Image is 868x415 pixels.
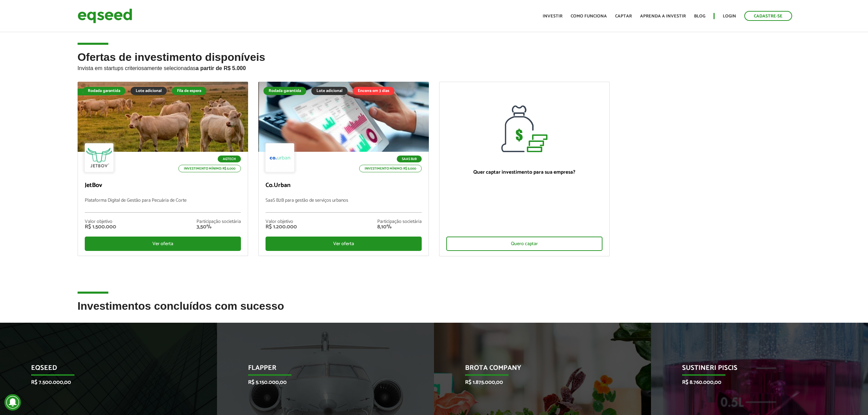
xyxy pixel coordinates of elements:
[172,87,206,95] div: Fila de espera
[446,169,602,175] p: Quer captar investimento para sua empresa?
[377,224,422,230] div: 8,10%
[353,87,394,95] div: Encerra em 3 dias
[218,156,241,162] p: Agtech
[465,379,610,386] p: R$ 1.875.000,00
[571,14,607,18] a: Como funciona
[248,364,393,376] p: Flapper
[263,87,306,95] div: Rodada garantida
[682,364,827,376] p: Sustineri Piscis
[266,182,422,189] p: Co.Urban
[311,87,348,95] div: Lote adicional
[78,63,791,71] p: Invista em startups criteriosamente selecionadas
[744,11,792,21] a: Cadastre-se
[446,237,602,251] div: Quero captar
[85,198,241,213] p: Plataforma Digital de Gestão para Pecuária de Corte
[85,182,241,189] p: JetBov
[78,7,132,25] img: EqSeed
[85,219,116,224] div: Valor objetivo
[694,14,705,18] a: Blog
[377,219,422,224] div: Participação societária
[131,87,167,95] div: Lote adicional
[85,237,241,251] div: Ver oferta
[615,14,632,18] a: Captar
[465,364,610,376] p: Brota Company
[266,219,297,224] div: Valor objetivo
[78,300,791,322] h2: Investimentos concluídos com sucesso
[266,237,422,251] div: Ver oferta
[397,156,422,162] p: SaaS B2B
[31,364,176,376] p: EqSeed
[640,14,686,18] a: Aprenda a investir
[266,198,422,213] p: SaaS B2B para gestão de serviços urbanos
[196,224,241,230] div: 3,50%
[178,165,241,172] p: Investimento mínimo: R$ 5.000
[78,51,791,82] h2: Ofertas de investimento disponíveis
[78,89,113,95] div: Fila de espera
[83,87,125,95] div: Rodada garantida
[543,14,562,18] a: Investir
[723,14,736,18] a: Login
[78,82,248,256] a: Fila de espera Rodada garantida Lote adicional Fila de espera Agtech Investimento mínimo: R$ 5.00...
[266,224,297,230] div: R$ 1.200.000
[258,82,429,256] a: Rodada garantida Lote adicional Encerra em 3 dias SaaS B2B Investimento mínimo: R$ 5.000 Co.Urban...
[439,82,610,256] a: Quer captar investimento para sua empresa? Quero captar
[31,379,176,386] p: R$ 7.500.000,00
[196,219,241,224] div: Participação societária
[359,165,422,172] p: Investimento mínimo: R$ 5.000
[248,379,393,386] p: R$ 5.150.000,00
[196,65,246,71] strong: a partir de R$ 5.000
[682,379,827,386] p: R$ 8.760.000,00
[85,224,116,230] div: R$ 1.500.000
